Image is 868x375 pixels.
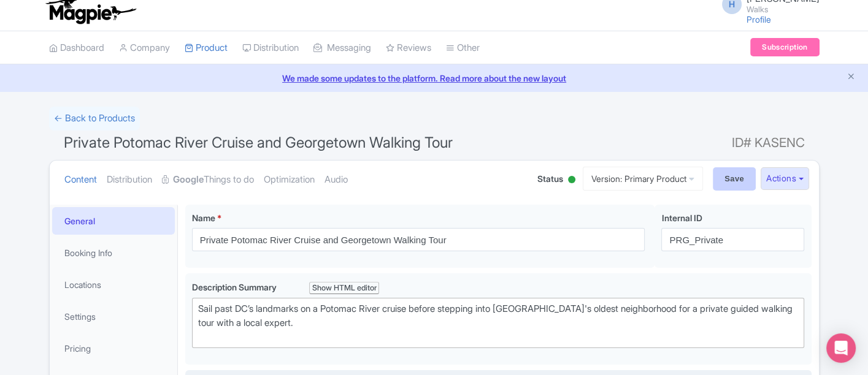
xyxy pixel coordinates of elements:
[847,70,856,85] button: Close announcement
[713,167,756,191] input: Save
[7,72,861,85] a: We made some updates to the platform. Read more about the new layout
[761,167,809,190] button: Actions
[192,282,278,292] span: Description Summary
[264,161,315,199] a: Optimization
[198,302,799,344] div: Sail past DC’s landmarks on a Potomac River cruise before stepping into [GEOGRAPHIC_DATA]'s oldes...
[750,38,819,56] a: Subscription
[192,213,215,223] span: Name
[52,335,175,362] a: Pricing
[52,207,175,235] a: General
[162,161,254,199] a: GoogleThings to do
[566,171,578,190] div: Active
[537,172,563,185] span: Status
[119,31,170,65] a: Company
[107,161,152,199] a: Distribution
[583,167,703,191] a: Version: Primary Product
[732,131,805,155] span: ID# KASENC
[446,31,480,65] a: Other
[661,213,702,223] span: Internal ID
[325,161,348,199] a: Audio
[49,107,140,131] a: ← Back to Products
[52,303,175,330] a: Settings
[52,239,175,267] a: Booking Info
[173,173,204,187] strong: Google
[309,282,380,295] div: Show HTML editor
[49,31,104,65] a: Dashboard
[826,333,856,363] div: Open Intercom Messenger
[64,134,453,151] span: Private Potomac River Cruise and Georgetown Walking Tour
[64,161,97,199] a: Content
[185,31,228,65] a: Product
[242,31,299,65] a: Distribution
[747,6,820,13] small: Walks
[313,31,371,65] a: Messaging
[386,31,431,65] a: Reviews
[747,14,771,25] a: Profile
[52,271,175,298] a: Locations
